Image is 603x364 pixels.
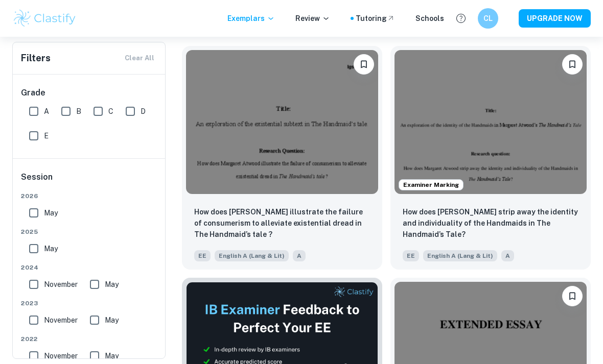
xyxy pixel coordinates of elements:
[44,314,78,326] span: November
[21,334,158,344] span: 2022
[105,279,119,290] span: May
[403,206,578,240] p: How does Margaret Atwood strip away the identity and individuality of the Handmaids in The Handma...
[403,250,419,261] span: EE
[105,314,119,326] span: May
[44,350,78,361] span: November
[423,250,497,261] span: English A (Lang & Lit)
[12,8,77,29] img: Clastify logo
[21,191,158,201] span: 2026
[21,51,51,65] h6: Filters
[293,250,306,261] span: A
[227,13,275,24] p: Exemplars
[295,13,330,24] p: Review
[354,54,374,75] button: Bookmark
[182,46,382,270] a: BookmarkHow does Margaret Atwood illustrate the failure of consumerism to alleviate existential d...
[186,50,378,194] img: English A (Lang & Lit) EE example thumbnail: How does Margaret Atwood illustrate the
[399,180,463,189] span: Examiner Marking
[562,286,583,306] button: Bookmark
[108,106,113,117] span: C
[21,87,158,99] h6: Grade
[519,9,591,28] button: UPGRADE NOW
[356,13,395,24] a: Tutoring
[76,106,81,117] span: B
[501,250,514,261] span: A
[44,106,49,117] span: A
[395,50,587,194] img: English A (Lang & Lit) EE example thumbnail: How does Margaret Atwood strip away the
[562,54,583,75] button: Bookmark
[21,263,158,272] span: 2024
[21,171,158,191] h6: Session
[21,227,158,236] span: 2025
[194,250,211,261] span: EE
[21,299,158,308] span: 2023
[452,10,470,27] button: Help and Feedback
[415,13,444,24] a: Schools
[44,279,78,290] span: November
[141,106,146,117] span: D
[482,13,494,24] h6: CL
[390,46,591,270] a: Examiner MarkingBookmarkHow does Margaret Atwood strip away the identity and individuality of the...
[44,130,49,141] span: E
[194,206,370,240] p: How does Margaret Atwood illustrate the failure of consumerism to alleviate existential dread in ...
[215,250,289,261] span: English A (Lang & Lit)
[44,207,58,219] span: May
[44,243,58,254] span: May
[478,8,498,29] button: CL
[105,350,119,361] span: May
